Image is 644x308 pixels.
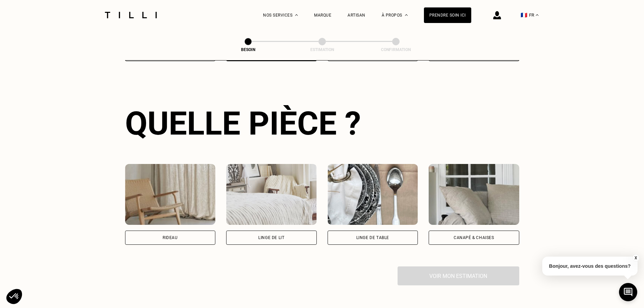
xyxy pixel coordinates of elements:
[429,164,519,225] img: Tilli retouche votre Canapé & chaises
[102,12,159,18] img: Logo du service de couturière Tilli
[328,164,418,225] img: Tilli retouche votre Linge de table
[258,236,284,240] div: Linge de lit
[295,14,298,16] img: Menu déroulant
[542,257,638,276] p: Bonjour, avez-vous des questions?
[348,13,365,18] a: Artisan
[125,104,519,142] div: Quelle pièce ?
[314,13,331,18] a: Marque
[288,47,356,52] div: Estimation
[163,236,178,240] div: Rideau
[536,14,539,16] img: menu déroulant
[424,7,471,23] a: Prendre soin ici
[226,164,317,225] img: Tilli retouche votre Linge de lit
[362,47,430,52] div: Confirmation
[214,47,282,52] div: Besoin
[405,14,408,16] img: Menu déroulant à propos
[493,11,501,19] img: icône connexion
[125,164,216,225] img: Tilli retouche votre Rideau
[454,236,494,240] div: Canapé & chaises
[521,12,527,18] span: 🇫🇷
[356,236,389,240] div: Linge de table
[632,254,639,262] button: X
